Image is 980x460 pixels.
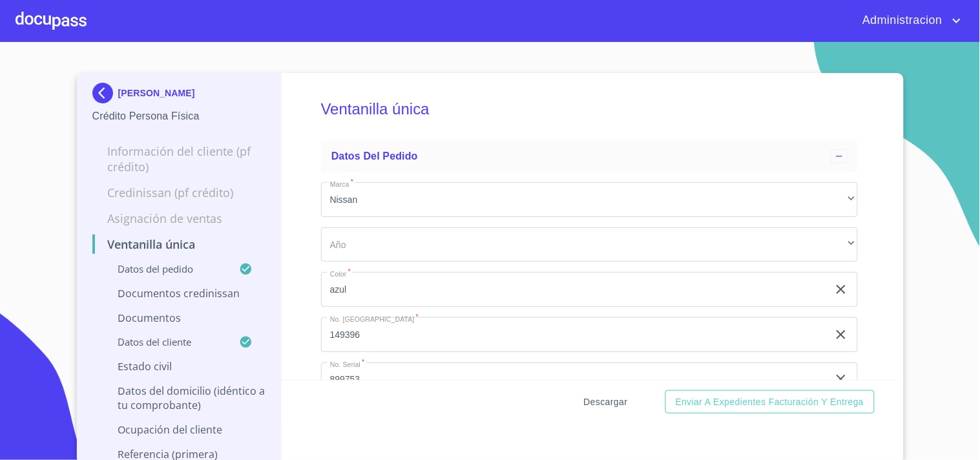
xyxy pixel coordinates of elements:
button: clear input [833,327,849,342]
span: Enviar a Expedientes Facturación y Entrega [676,394,864,410]
span: Datos del pedido [331,151,418,162]
p: Datos del cliente [92,335,240,348]
p: Crédito Persona Física [92,109,266,124]
div: [PERSON_NAME] [92,83,266,109]
button: clear input [833,282,849,297]
p: Datos del pedido [92,262,240,275]
button: Descargar [579,390,633,414]
div: Datos del pedido [321,141,858,172]
button: Enviar a Expedientes Facturación y Entrega [665,390,875,414]
button: clear input [833,371,849,387]
p: Estado civil [92,359,266,373]
p: Datos del domicilio (idéntico a tu comprobante) [92,384,266,412]
span: Administracion [853,10,949,31]
p: Ventanilla única [92,236,266,252]
p: Asignación de Ventas [92,211,266,226]
h5: Ventanilla única [321,83,858,136]
img: Docupass spot blue [92,83,118,103]
div: ​ [321,227,858,262]
p: Documentos [92,311,266,325]
p: Ocupación del Cliente [92,423,266,437]
p: Credinissan (PF crédito) [92,185,266,200]
button: account of current user [853,10,964,31]
p: Documentos CrediNissan [92,286,266,300]
p: [PERSON_NAME] [118,88,195,98]
p: Información del cliente (PF crédito) [92,143,266,174]
span: Descargar [584,394,628,410]
div: Nissan [321,182,858,217]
